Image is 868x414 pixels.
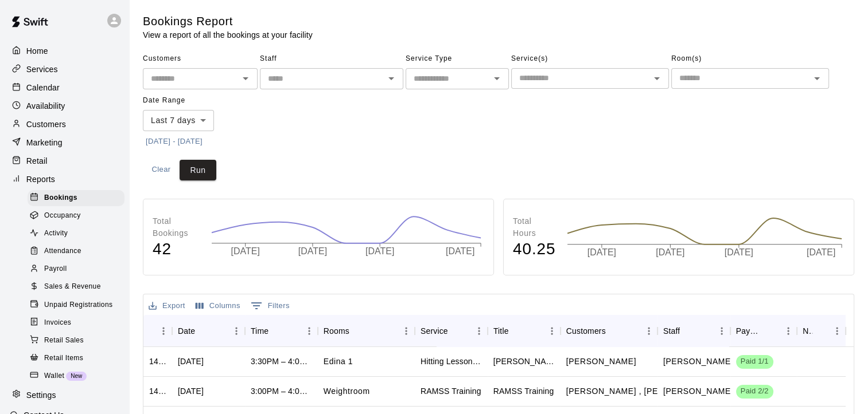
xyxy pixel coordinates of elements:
button: Sort [149,323,165,339]
div: Retail Sales [28,333,124,349]
tspan: [DATE] [725,247,753,257]
span: Attendance [44,246,81,257]
div: Date [172,315,245,347]
a: Marketing [9,134,120,151]
div: Rooms [324,315,349,347]
button: Show filters [248,297,293,315]
p: Calendar [26,82,60,93]
div: Time [251,315,268,347]
a: Bookings [28,189,129,207]
button: Sort [812,323,828,339]
span: Paid 2/2 [736,386,773,397]
span: Service(s) [511,50,669,68]
a: Customers [9,116,120,133]
h4: 40.25 [513,239,555,259]
p: Edina 1 [324,356,353,368]
span: Invoices [44,317,71,329]
p: Reports [26,174,55,185]
a: Retail Items [28,349,129,367]
button: Sort [764,323,780,339]
div: Hitting Lesson-30 Minutes [421,356,482,367]
p: Weightroom [324,385,370,397]
span: Room(s) [671,50,829,68]
div: Invoices [28,315,124,331]
p: Settings [26,389,56,401]
div: RAMSS Training [493,385,554,397]
button: Menu [780,322,797,340]
button: Sort [448,323,464,339]
button: Open [809,70,825,86]
div: Last 7 days [143,110,214,131]
div: Customers [566,315,606,347]
a: Calendar [9,79,120,96]
button: Menu [398,322,415,340]
div: Staff [663,315,680,347]
span: Activity [44,228,68,239]
button: Clear [143,160,180,181]
span: Staff [260,50,403,68]
span: Unpaid Registrations [44,299,112,311]
p: Total Bookings [153,215,200,239]
button: Menu [228,322,245,340]
button: Export [146,297,188,315]
div: Tue, Sep 16, 2025 [178,356,204,367]
span: Service Type [406,50,509,68]
a: Unpaid Registrations [28,296,129,314]
span: Retail Items [44,353,83,364]
button: Menu [155,322,172,340]
div: Settings [9,387,120,404]
div: Date [178,315,195,347]
a: Occupancy [28,207,129,224]
div: Rooms [318,315,415,347]
div: 1429902 [149,356,166,367]
button: [DATE] - [DATE] [143,133,205,151]
button: Open [489,70,505,86]
tspan: [DATE] [231,246,260,256]
a: Retail Sales [28,332,129,349]
div: Service [415,315,488,347]
button: Run [180,160,216,181]
button: Menu [640,322,657,340]
div: Activity [28,226,124,242]
div: Title [488,315,560,347]
button: Open [383,70,399,86]
div: Time [245,315,318,347]
p: Total Hours [513,215,555,239]
a: Services [9,61,120,78]
div: Service [421,315,448,347]
p: Nick Pinkelman [663,385,733,397]
a: Attendance [28,243,129,261]
button: Open [649,70,665,86]
p: Brett Milazzo [663,356,733,368]
a: Reports [9,171,120,188]
tspan: [DATE] [298,246,327,256]
span: Retail Sales [44,335,84,346]
a: Payroll [28,261,129,278]
h5: Bookings Report [143,14,313,29]
p: Retail [26,155,48,167]
p: Marketing [26,137,63,148]
p: Availability [26,100,65,112]
button: Sort [606,323,622,339]
div: Payment [730,315,797,347]
button: Open [238,70,254,86]
a: Sales & Revenue [28,278,129,296]
span: Bookings [44,192,77,204]
span: Wallet [44,370,64,382]
button: Menu [828,322,846,340]
div: Attendance [28,243,124,259]
div: Payment [736,315,764,347]
tspan: [DATE] [365,246,394,256]
p: View a report of all the bookings at your facility [143,29,313,41]
button: Menu [301,322,318,340]
span: New [66,373,87,379]
div: Home [9,42,120,60]
div: Staff [657,315,730,347]
span: Paid 1/1 [736,356,773,367]
div: Availability [9,97,120,115]
span: Customers [143,50,258,68]
div: Bookings [28,190,124,206]
div: Sales & Revenue [28,279,124,295]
